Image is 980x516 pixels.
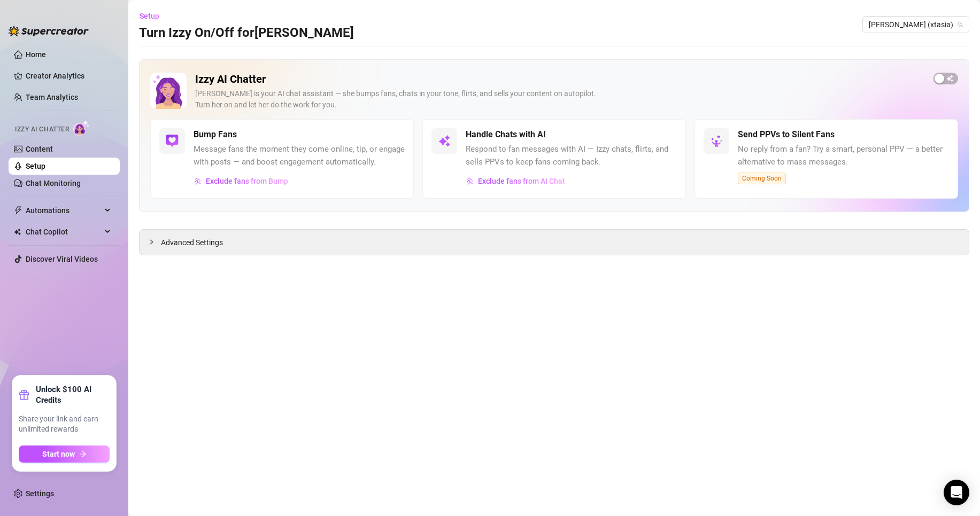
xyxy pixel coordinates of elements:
img: logo-BBDzfeDw.svg [9,26,89,36]
span: Izzy AI Chatter [15,124,69,135]
button: Start nowarrow-right [19,445,110,463]
div: Open Intercom Messenger [944,480,969,505]
button: Exclude fans from AI Chat [466,173,566,190]
span: Setup [140,12,159,20]
img: svg%3e [466,177,474,185]
span: thunderbolt [14,206,22,215]
h5: Handle Chats with AI [466,128,546,141]
span: Exclude fans from AI Chat [478,177,565,185]
span: Share your link and earn unlimited rewards [19,414,110,435]
h2: Izzy AI Chatter [195,73,925,86]
span: Coming Soon [738,173,786,184]
img: svg%3e [438,135,451,147]
span: collapsed [148,239,155,245]
button: Exclude fans from Bump [194,173,289,190]
a: Chat Monitoring [26,179,81,187]
button: Setup [139,7,168,25]
a: Team Analytics [26,93,78,101]
span: Message fans the moment they come online, tip, or engage with posts — and boost engagement automa... [194,143,405,168]
h5: Send PPVs to Silent Fans [738,128,835,141]
a: Settings [26,489,54,498]
span: Anastasia (xtasia) [869,17,963,33]
a: Content [26,145,53,153]
img: Izzy AI Chatter [150,73,187,109]
a: Setup [26,162,45,170]
a: Home [26,50,46,59]
span: No reply from a fan? Try a smart, personal PPV — a better alternative to mass messages. [738,143,949,168]
span: Chat Copilot [26,223,102,240]
span: gift [19,389,29,400]
span: arrow-right [79,450,87,458]
strong: Unlock $100 AI Credits [36,384,110,405]
img: svg%3e [194,177,202,185]
span: team [957,21,963,28]
span: Automations [26,202,102,219]
span: Exclude fans from Bump [206,177,288,185]
h3: Turn Izzy On/Off for [PERSON_NAME] [139,25,354,42]
img: svg%3e [166,135,179,147]
h5: Bump Fans [194,128,237,141]
div: collapsed [148,236,161,248]
span: Start now [42,450,75,458]
img: svg%3e [710,135,723,147]
img: AI Chatter [73,120,90,136]
img: Chat Copilot [14,228,21,236]
a: Discover Viral Videos [26,255,98,263]
span: Respond to fan messages with AI — Izzy chats, flirts, and sells PPVs to keep fans coming back. [466,143,677,168]
div: [PERSON_NAME] is your AI chat assistant — she bumps fans, chats in your tone, flirts, and sells y... [195,88,925,111]
a: Creator Analytics [26,67,111,84]
span: Advanced Settings [161,237,223,248]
